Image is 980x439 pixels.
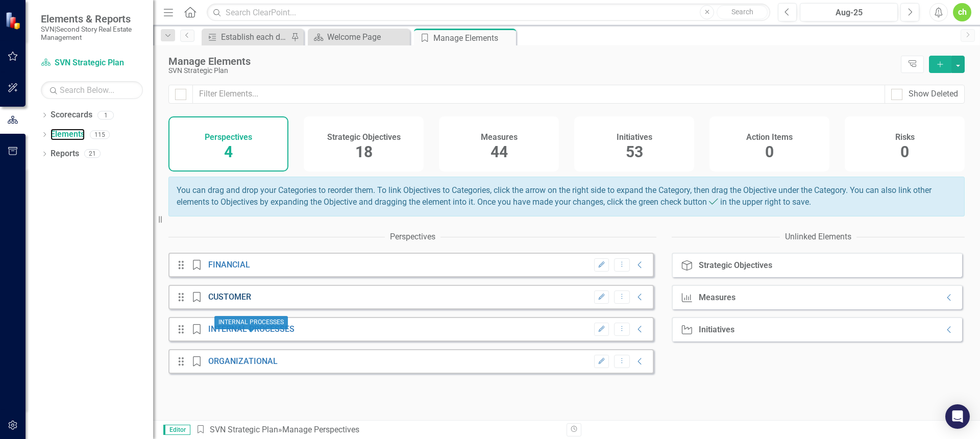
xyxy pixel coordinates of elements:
[481,133,518,142] h4: Measures
[221,31,288,43] div: Establish each department's portion of every Corporate wide GL
[41,25,143,42] small: SVN|Second Story Real Estate Management
[208,324,295,334] a: INTERNAL PROCESSES
[192,85,885,104] input: Filter Elements...
[41,57,143,69] a: SVN Strategic Plan
[617,133,652,142] h4: Initiatives
[310,31,407,43] a: Welcome Page
[208,292,251,302] a: CUSTOMER
[355,143,373,161] span: 18
[207,4,770,21] input: Search ClearPoint...
[626,143,643,161] span: 53
[41,13,143,25] span: Elements & Reports
[208,260,250,270] a: FINANCIAL
[433,32,513,44] div: Manage Elements
[895,133,915,142] h4: Risks
[953,3,971,21] button: ch
[699,325,734,334] div: Initiatives
[84,150,101,158] div: 21
[785,231,851,243] div: Unlinked Elements
[803,7,894,19] div: Aug-25
[97,111,114,119] div: 1
[945,404,970,429] div: Open Intercom Messenger
[699,261,772,270] div: Strategic Objectives
[90,130,110,139] div: 115
[41,81,143,99] input: Search Below...
[205,133,252,142] h4: Perspectives
[204,31,288,43] a: Establish each department's portion of every Corporate wide GL
[208,356,278,366] a: ORGANIZATIONAL
[390,231,435,243] div: Perspectives
[168,56,896,67] div: Manage Elements
[195,424,559,436] div: » Manage Perspectives
[327,31,407,43] div: Welcome Page
[163,425,190,435] span: Editor
[800,3,898,21] button: Aug-25
[51,109,92,121] a: Scorecards
[5,11,23,30] img: ClearPoint Strategy
[765,143,774,161] span: 0
[210,425,278,434] a: SVN Strategic Plan
[717,5,768,19] button: Search
[327,133,401,142] h4: Strategic Objectives
[168,67,896,75] div: SVN Strategic Plan
[491,143,508,161] span: 44
[168,177,965,216] div: You can drag and drop your Categories to reorder them. To link Objectives to Categories, click th...
[909,88,958,100] div: Show Deleted
[214,316,288,329] div: INTERNAL PROCESSES
[51,148,79,160] a: Reports
[731,8,753,16] span: Search
[900,143,909,161] span: 0
[51,129,85,140] a: Elements
[224,143,233,161] span: 4
[746,133,793,142] h4: Action Items
[699,293,736,302] div: Measures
